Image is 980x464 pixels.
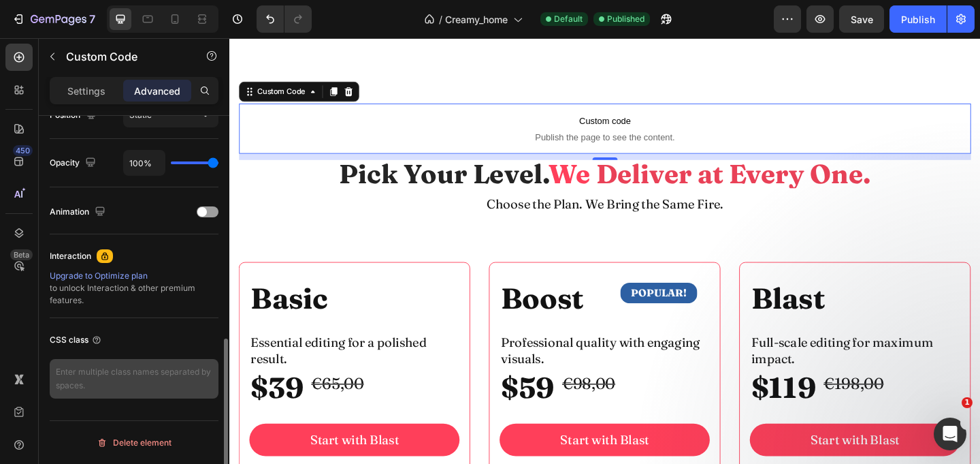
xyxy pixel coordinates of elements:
[23,322,249,357] p: Essential editing for a polished result.
[901,12,935,27] div: Publish
[88,363,148,388] div: €65,00
[568,322,794,357] p: Full-scale editing for maximum impact.
[119,129,347,165] strong: Pick Your Level.
[851,14,873,25] span: Save
[632,424,729,449] p: Start with Blast
[229,38,980,464] iframe: Design area
[294,363,355,397] h2: $59
[361,363,421,388] div: €98,00
[645,363,713,388] div: €198,00
[124,151,165,175] input: Auto
[88,424,184,449] p: Start with Blast
[360,424,457,449] p: Start with Blast
[97,435,171,451] div: Delete element
[13,145,33,156] div: 450
[66,48,182,65] p: Custom Code
[27,52,85,64] div: Custom Code
[568,263,648,302] strong: Blast
[22,419,250,454] button: <p>Start with Blast</p>
[566,363,640,397] h2: $119
[23,263,108,302] strong: Basic
[134,84,180,98] p: Advanced
[50,203,108,221] div: Animation
[50,334,102,346] div: CSS class
[439,12,442,27] span: /
[22,363,82,397] h2: $39
[437,270,497,283] strong: POPULAR!
[50,250,91,262] div: Interaction
[67,84,105,98] p: Settings
[50,270,218,282] div: Upgrade to Optimize plan
[295,263,385,302] strong: Boost
[50,154,99,172] div: Opacity
[10,82,806,98] span: Custom code
[554,13,583,25] span: Default
[566,419,795,454] button: <p>Start with Blast</p>
[347,129,393,165] strong: We
[12,171,805,189] p: Choose the Plan. We Bring the Same Fire.
[399,129,698,165] strong: Deliver at Every One.
[10,101,806,114] span: Publish the page to see the content.
[445,12,508,27] span: Creamy_home
[295,322,521,357] p: Professional quality with engaging visuals.
[962,397,973,408] span: 1
[10,249,33,260] div: Beta
[50,432,218,454] button: Delete element
[50,270,218,307] div: to unlock Interaction & other premium features.
[607,13,644,25] span: Published
[5,5,101,33] button: 7
[257,5,312,33] div: Undo/Redo
[89,11,95,27] p: 7
[889,5,947,33] button: Publish
[839,5,884,33] button: Save
[294,419,523,454] button: <p>Start with Blast</p>
[934,418,966,450] iframe: Intercom live chat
